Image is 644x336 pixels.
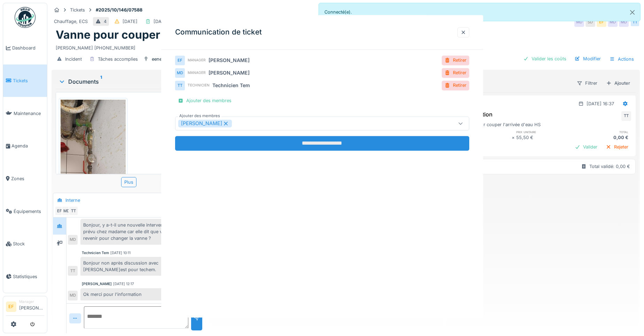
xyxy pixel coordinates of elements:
h3: Communication de ticket [175,28,262,37]
div: [PERSON_NAME] [178,120,232,128]
div: Retirer [442,56,469,65]
div: Manager [188,58,206,63]
div: EF [175,55,185,65]
div: Manager [188,70,206,76]
div: TT [175,81,185,90]
div: Ajouter des membres [175,96,234,105]
div: [PERSON_NAME] [209,57,250,64]
div: MD [175,68,185,78]
div: Technicien Tem [212,82,250,89]
div: Technicien [188,83,210,88]
label: Ajouter des membres [178,113,221,119]
div: Retirer [442,68,469,78]
div: Retirer [442,81,469,90]
div: [PERSON_NAME] [209,69,250,77]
